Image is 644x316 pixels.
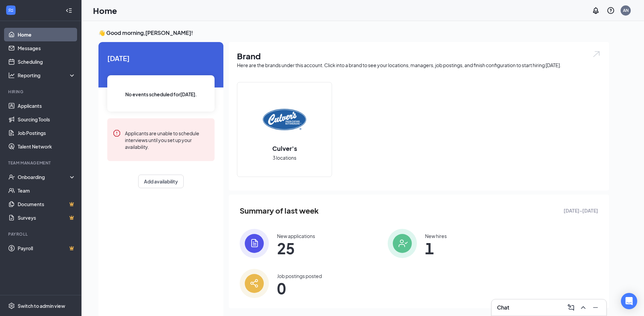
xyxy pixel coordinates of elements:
img: Culver's [263,98,306,141]
div: New hires [425,233,447,239]
svg: Minimize [591,303,600,312]
div: Hiring [8,89,74,95]
span: [DATE] - [DATE] [564,207,598,214]
svg: QuestionInfo [607,6,615,15]
svg: Notifications [592,6,600,15]
button: ComposeMessage [566,302,576,313]
div: Payroll [8,231,74,237]
h3: Chat [497,304,509,311]
a: Team [18,184,76,197]
svg: ComposeMessage [567,303,575,312]
button: ChevronUp [578,302,589,313]
a: DocumentsCrown [18,197,76,211]
div: Switch to admin view [18,302,65,309]
span: 1 [425,242,447,254]
a: Talent Network [18,140,76,153]
div: Team Management [8,160,74,166]
span: 0 [277,282,322,294]
span: 25 [277,242,315,254]
span: [DATE] [107,53,215,63]
svg: UserCheck [8,174,15,180]
a: Home [18,28,76,41]
h2: Culver's [265,144,304,153]
svg: Error [113,129,121,137]
img: icon [240,229,269,258]
img: icon [240,269,269,298]
div: Open Intercom Messenger [621,293,637,309]
div: Here are the brands under this account. Click into a brand to see your locations, managers, job p... [237,62,601,68]
img: open.6027fd2a22e1237b5b06.svg [592,50,601,58]
svg: WorkstreamLogo [7,7,14,14]
img: icon [388,229,417,258]
div: AN [623,7,629,13]
div: Job postings posted [277,273,322,279]
div: Onboarding [18,174,70,180]
div: New applications [277,233,315,239]
h1: Brand [237,50,601,62]
a: Job Postings [18,126,76,140]
button: Add availability [138,175,184,188]
a: Sourcing Tools [18,113,76,126]
span: 3 locations [273,154,296,161]
svg: ChevronUp [579,303,587,312]
a: PayrollCrown [18,241,76,255]
h3: 👋 Good morning, [PERSON_NAME] ! [98,29,609,37]
svg: Settings [8,302,15,309]
svg: Analysis [8,72,15,79]
a: Applicants [18,99,76,113]
svg: Collapse [66,7,72,14]
button: Minimize [590,302,601,313]
div: Reporting [18,72,76,79]
span: No events scheduled for [DATE] . [125,91,197,98]
h1: Home [93,5,117,16]
a: SurveysCrown [18,211,76,224]
a: Scheduling [18,55,76,68]
span: Summary of last week [240,205,319,217]
a: Messages [18,41,76,55]
div: Applicants are unable to schedule interviews until you set up your availability. [125,129,209,150]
